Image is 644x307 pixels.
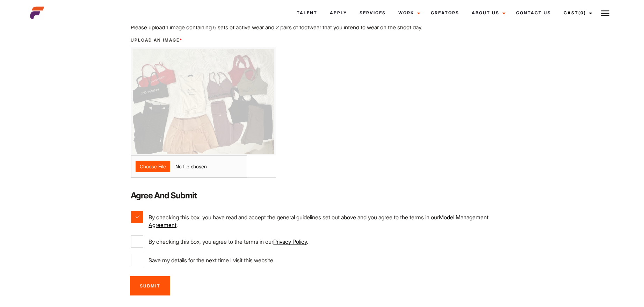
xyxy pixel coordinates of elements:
[578,10,586,15] span: (0)
[273,238,307,245] a: Privacy Policy
[131,254,513,266] label: Save my details for the next time I visit this website.
[131,254,143,266] input: Save my details for the next time I visit this website.
[131,235,143,248] input: By checking this box, you agree to the terms in ourPrivacy Policy.
[149,214,489,228] a: Model Management Agreement
[131,211,513,229] label: By checking this box, you have read and accept the general guidelines set out above and you agree...
[353,3,392,22] a: Services
[131,235,513,248] label: By checking this box, you agree to the terms in our .
[290,3,324,22] a: Talent
[130,276,170,295] input: Submit
[131,211,143,223] input: By checking this box, you have read and accept the general guidelines set out above and you agree...
[131,37,276,43] label: Upload an image
[131,23,513,31] p: Please upload 1 image containing 6 sets of active wear and 2 pairs of footwear that you intend to...
[392,3,425,22] a: Work
[131,190,513,202] label: Agree and Submit
[324,3,353,22] a: Apply
[510,3,557,22] a: Contact Us
[601,9,609,17] img: Burger icon
[557,3,596,22] a: Cast(0)
[425,3,465,22] a: Creators
[30,6,44,20] img: cropped-aefm-brand-fav-22-square.png
[465,3,510,22] a: About Us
